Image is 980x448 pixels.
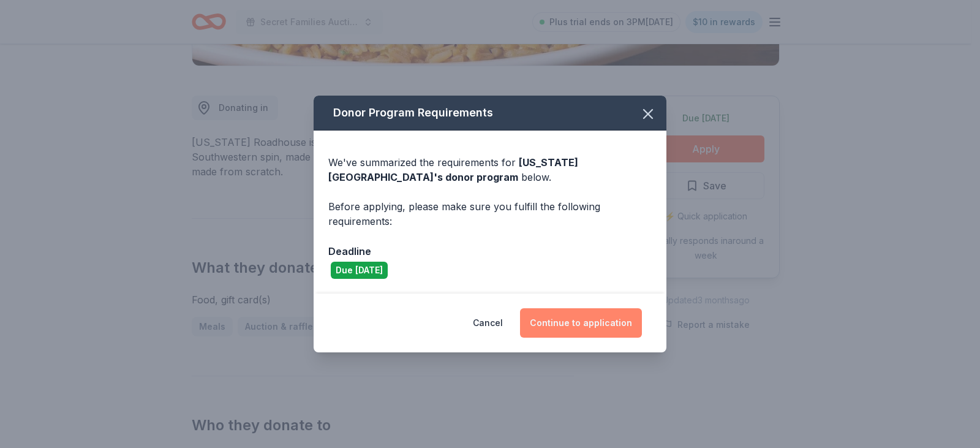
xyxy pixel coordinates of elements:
div: We've summarized the requirements for below. [328,155,652,184]
div: Before applying, please make sure you fulfill the following requirements: [328,199,652,229]
div: Due [DATE] [331,262,388,279]
div: Donor Program Requirements [314,96,666,131]
div: Deadline [328,243,652,259]
button: Cancel [473,308,503,338]
button: Continue to application [520,308,642,338]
